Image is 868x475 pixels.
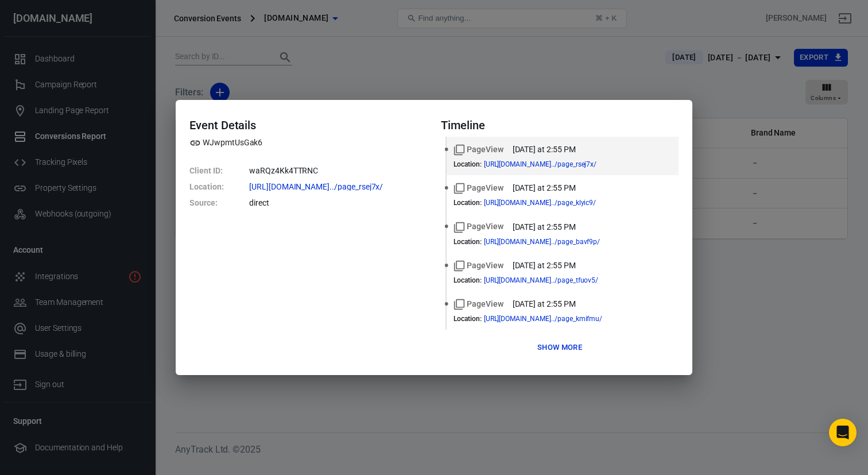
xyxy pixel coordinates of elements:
[484,161,618,168] span: https://funnel.vitorama.com/5-steps-solar/page_rsej7x/
[189,163,247,179] dt: Client ID :
[189,137,262,149] span: Property
[454,199,482,207] dt: Location :
[249,179,427,195] dd: https://funnel.vitorama.com/5-steps-solar/page_rsej7x/
[454,315,482,323] dt: Location :
[454,260,503,272] span: Standard event name
[454,160,482,168] dt: Location :
[484,199,617,206] span: https://funnel.vitorama.com/5-steps-solar/page_klyic9/
[513,182,576,194] time: 2025-09-25T14:55:22+08:00
[249,163,427,179] dd: waRQz4Kk4TTRNC
[454,182,503,194] span: Standard event name
[441,118,679,132] h4: Timeline
[189,179,247,195] dt: Location :
[249,183,404,191] span: https://funnel.vitorama.com/5-steps-solar/page_rsej7x/
[484,277,619,284] span: https://funnel.vitorama.com/5-steps-solar/page_tfuov5/
[513,221,576,233] time: 2025-09-25T14:55:21+08:00
[189,195,247,211] dt: Source :
[484,238,621,245] span: https://funnel.vitorama.com/5-steps-solar/page_bavf9p/
[829,419,857,446] div: Open Intercom Messenger
[513,298,576,310] time: 2025-09-25T14:55:19+08:00
[189,118,427,132] h4: Event Details
[534,339,585,357] button: Show more
[454,221,503,233] span: Standard event name
[513,144,576,156] time: 2025-09-25T14:55:24+08:00
[249,195,427,211] dd: direct
[513,260,576,272] time: 2025-09-25T14:55:20+08:00
[454,298,503,310] span: Standard event name
[454,144,503,156] span: Standard event name
[454,276,482,284] dt: Location :
[454,238,482,246] dt: Location :
[484,315,623,322] span: https://funnel.vitorama.com/5-steps-solar/page_kmifmu/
